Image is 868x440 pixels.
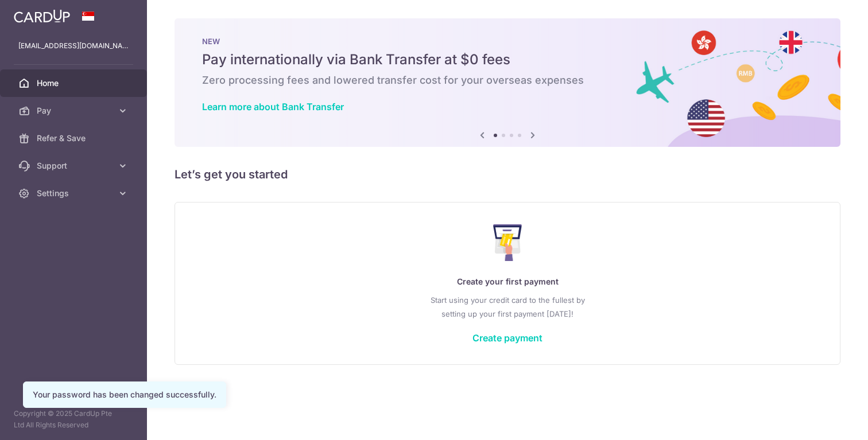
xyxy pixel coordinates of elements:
[202,37,813,46] p: NEW
[198,293,817,321] p: Start using your credit card to the fullest by setting up your first payment [DATE]!
[33,389,216,400] div: Your password has been changed successfully.
[37,160,113,172] span: Support
[37,105,113,116] span: Pay
[202,101,344,112] a: Learn more about Bank Transfer
[37,188,113,199] span: Settings
[202,73,813,87] h6: Zero processing fees and lowered transfer cost for your overseas expenses
[37,77,113,89] span: Home
[14,9,70,23] img: CardUp
[198,275,817,289] p: Create your first payment
[493,224,522,261] img: Make Payment
[37,133,113,144] span: Refer & Save
[175,18,840,147] img: Bank transfer banner
[18,40,129,52] p: [EMAIL_ADDRESS][DOMAIN_NAME]
[175,165,840,184] h5: Let’s get you started
[472,332,542,344] a: Create payment
[202,50,813,69] h5: Pay internationally via Bank Transfer at $0 fees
